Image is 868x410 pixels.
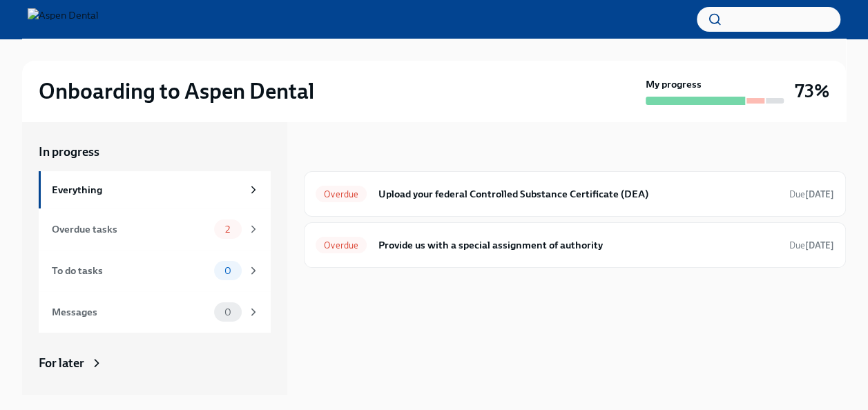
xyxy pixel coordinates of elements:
span: Overdue [316,189,367,199]
h3: 73% [795,79,829,104]
span: August 4th, 2025 10:00 [789,239,834,252]
div: For later [39,355,84,371]
span: 0 [216,307,240,318]
span: August 4th, 2025 10:00 [789,188,834,201]
a: Messages0 [39,291,271,333]
h2: Onboarding to Aspen Dental [39,77,314,105]
strong: [DATE] [805,240,834,251]
div: Messages [52,304,209,320]
a: Everything [39,171,271,208]
span: Due [789,240,834,251]
a: For later [39,355,271,371]
a: OverdueProvide us with a special assignment of authorityDue[DATE] [316,234,834,256]
div: To do tasks [52,263,209,278]
h6: Upload your federal Controlled Substance Certificate (DEA) [378,186,778,202]
span: Due [789,189,834,199]
div: Everything [52,182,242,197]
a: Overdue tasks2 [39,208,271,250]
a: To do tasks0 [39,250,271,291]
div: Overdue tasks [52,222,209,237]
div: In progress [304,144,365,160]
span: Overdue [316,240,367,251]
h6: Provide us with a special assignment of authority [378,237,778,253]
a: OverdueUpload your federal Controlled Substance Certificate (DEA)Due[DATE] [316,183,834,205]
strong: [DATE] [805,189,834,199]
span: 0 [216,266,240,276]
a: Archived [39,393,271,410]
span: 2 [217,224,238,235]
strong: My progress [646,77,702,91]
a: In progress [39,144,271,160]
img: Aspen Dental [28,8,99,30]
